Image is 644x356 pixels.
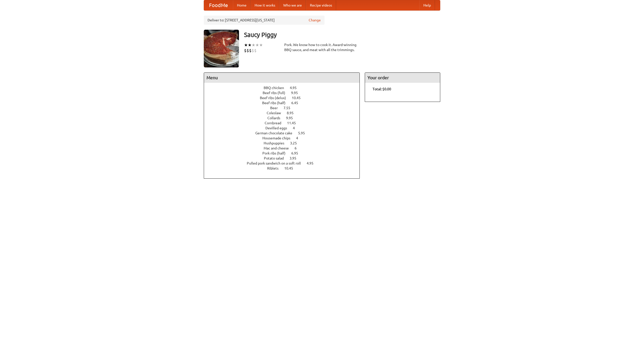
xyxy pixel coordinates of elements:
span: 4 [293,126,300,130]
span: 6.95 [291,151,303,155]
span: Pork ribs (half) [262,151,291,155]
h4: Your order [365,73,440,83]
div: Deliver to: [STREET_ADDRESS][US_STATE] [204,16,325,25]
a: German chocolate cake 5.95 [255,131,314,135]
a: Hushpuppies 3.25 [264,141,306,145]
li: $ [252,48,254,53]
a: Devilled eggs 4 [265,126,304,130]
span: BBQ chicken [264,86,289,90]
span: Coleslaw [267,111,286,115]
span: Riblets [267,166,284,170]
span: Beer [270,106,283,110]
a: BBQ chicken 4.95 [264,86,306,90]
span: Pulled pork sandwich on a soft roll [247,161,306,165]
a: Home [233,0,251,10]
h4: Menu [204,73,359,83]
li: $ [247,48,249,53]
a: Cornbread 11.45 [265,121,305,125]
a: Pork ribs (half) 6.95 [262,151,307,155]
span: Hushpuppies [264,141,289,145]
span: 9.95 [291,91,303,95]
li: ★ [255,42,259,48]
li: $ [254,48,257,53]
span: Collards [267,116,285,120]
span: 7.55 [284,106,295,110]
li: ★ [244,42,248,48]
div: Pork. We know how to cook it. Award-winning BBQ sauce, and meat with all the trimmings. [284,42,360,52]
a: Recipe videos [306,0,336,10]
span: 10.45 [292,96,306,100]
h3: Saucy Piggy [244,30,440,40]
b: Total: $0.00 [373,87,391,91]
span: 11.45 [287,121,301,125]
a: Change [309,18,321,23]
span: Beef ribs (full) [263,91,290,95]
img: angular.jpg [204,30,239,67]
a: Riblets 10.45 [267,166,302,170]
span: 8.95 [287,111,299,115]
span: 4.95 [290,86,302,90]
a: Coleslaw 8.95 [267,111,303,115]
span: 6.45 [291,101,303,105]
a: How it works [251,0,279,10]
li: ★ [259,42,263,48]
a: Collards 9.95 [267,116,302,120]
a: Beef ribs (half) 6.45 [262,101,307,105]
span: 10.45 [284,166,298,170]
span: Beef ribs (delux) [260,96,291,100]
a: Help [419,0,435,10]
span: Mac and cheese [264,146,294,150]
span: 6 [295,146,302,150]
li: $ [244,48,247,53]
a: Pulled pork sandwich on a soft roll 4.95 [247,161,323,165]
li: $ [249,48,252,53]
li: ★ [248,42,252,48]
span: 3.25 [290,141,302,145]
span: German chocolate cake [255,131,297,135]
span: Potato salad [264,156,289,160]
span: 5.95 [298,131,310,135]
a: Beer 7.55 [270,106,300,110]
span: 4 [296,136,303,140]
span: Cornbread [265,121,286,125]
a: Mac and cheese 6 [264,146,306,150]
a: FoodMe [204,0,233,10]
li: ★ [252,42,255,48]
span: 3.95 [290,156,301,160]
a: Beef ribs (delux) 10.45 [260,96,310,100]
a: Who we are [279,0,306,10]
a: Housemade chips 4 [262,136,307,140]
a: Potato salad 3.95 [264,156,306,160]
span: 4.95 [307,161,318,165]
a: Beef ribs (full) 9.95 [263,91,307,95]
span: Housemade chips [262,136,295,140]
span: Devilled eggs [265,126,292,130]
span: Beef ribs (half) [262,101,291,105]
span: 9.95 [286,116,298,120]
